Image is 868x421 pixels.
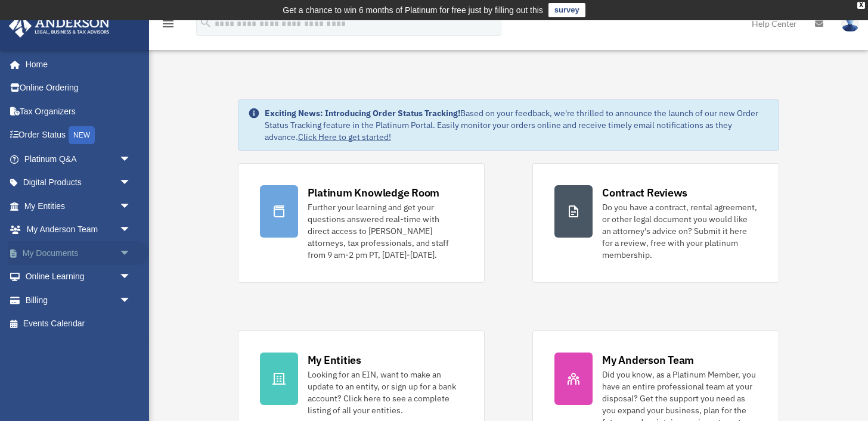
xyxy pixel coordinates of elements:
[602,353,694,367] div: My Anderson Team
[308,353,361,367] div: My Entities
[8,265,149,289] a: Online Learningarrow_drop_down
[119,288,143,313] span: arrow_drop_down
[161,17,175,31] i: menu
[548,3,585,17] a: survey
[283,3,543,17] div: Get a chance to win 6 months of Platinum for free just by filling out this
[602,185,687,200] div: Contract Reviews
[69,126,95,144] div: NEW
[298,132,391,142] a: Click Here to get started!
[308,185,440,200] div: Platinum Knowledge Room
[265,108,460,118] strong: Exciting News: Introducing Order Status Tracking!
[119,171,143,195] span: arrow_drop_down
[8,52,143,76] a: Home
[841,15,859,32] img: User Pic
[119,194,143,219] span: arrow_drop_down
[8,99,149,123] a: Tax Organizers
[119,218,143,242] span: arrow_drop_down
[308,201,463,261] div: Further your learning and get your questions answered real-time with direct access to [PERSON_NAM...
[119,147,143,171] span: arrow_drop_down
[8,312,149,336] a: Events Calendar
[119,265,143,289] span: arrow_drop_down
[308,369,463,416] div: Looking for an EIN, want to make an update to an entity, or sign up for a bank account? Click her...
[8,288,149,312] a: Billingarrow_drop_down
[8,218,149,242] a: My Anderson Teamarrow_drop_down
[602,201,757,261] div: Do you have a contract, rental agreement, or other legal document you would like an attorney's ad...
[8,171,149,195] a: Digital Productsarrow_drop_down
[238,163,485,283] a: Platinum Knowledge Room Further your learning and get your questions answered real-time with dire...
[532,163,779,283] a: Contract Reviews Do you have a contract, rental agreement, or other legal document you would like...
[8,241,149,265] a: My Documentsarrow_drop_down
[8,123,149,148] a: Order StatusNEW
[5,14,113,38] img: Anderson Advisors Platinum Portal
[8,194,149,218] a: My Entitiesarrow_drop_down
[199,16,212,29] i: search
[8,76,149,100] a: Online Ordering
[119,241,143,266] span: arrow_drop_down
[265,107,770,143] div: Based on your feedback, we're thrilled to announce the launch of our new Order Status Tracking fe...
[8,147,149,171] a: Platinum Q&Aarrow_drop_down
[161,21,175,31] a: menu
[857,2,865,9] div: close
